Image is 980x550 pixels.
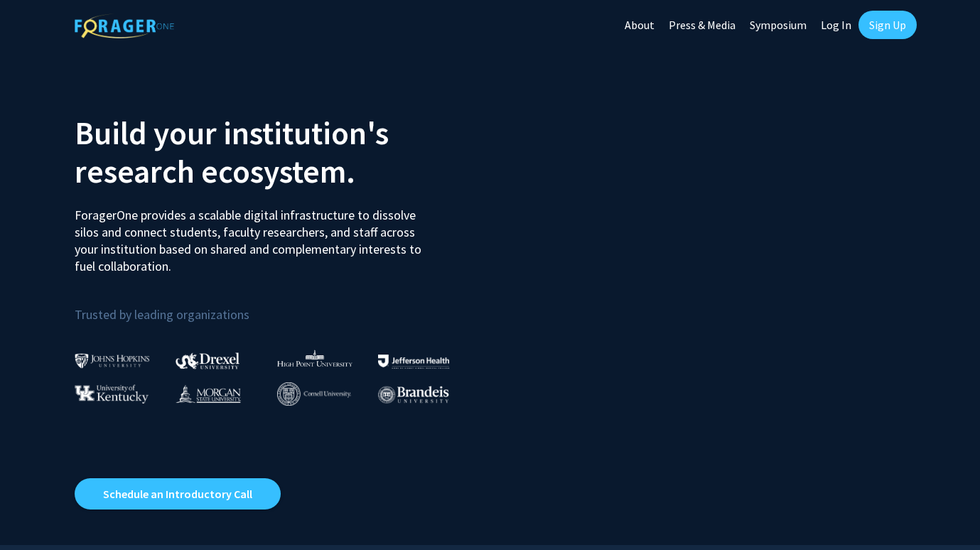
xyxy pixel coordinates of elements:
[176,384,241,403] img: Morgan State University
[75,353,150,368] img: Johns Hopkins University
[75,384,149,404] img: University of Kentucky
[378,355,449,368] img: Thomas Jefferson University
[75,478,281,509] a: Opens in a new tab
[75,286,480,325] p: Trusted by leading organizations
[378,386,449,404] img: Brandeis University
[75,196,431,275] p: ForagerOne provides a scalable digital infrastructure to dissolve silos and connect students, fac...
[176,352,239,369] img: Drexel University
[75,114,480,190] h2: Build your institution's research ecosystem.
[858,11,917,39] a: Sign Up
[277,350,352,367] img: High Point University
[277,382,351,406] img: Cornell University
[75,14,174,38] img: ForagerOne Logo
